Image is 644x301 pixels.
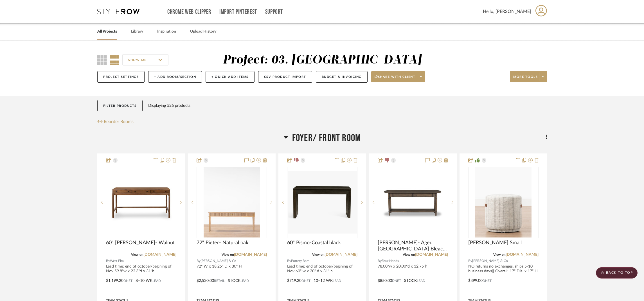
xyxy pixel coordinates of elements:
[371,71,425,82] button: Share with client
[596,267,638,279] scroll-to-top-button: BACK TO TOP
[403,253,415,256] span: View on
[378,258,382,264] span: By
[468,258,472,264] span: By
[292,132,361,144] span: Foyer/ Front Room
[131,28,143,35] a: Library
[97,100,143,112] button: Filter Products
[106,258,110,264] span: By
[382,258,399,264] span: Four Hands
[475,167,531,237] img: Mckay Small
[325,253,357,257] a: [DOMAIN_NAME]
[143,253,176,257] a: [DOMAIN_NAME]
[375,75,416,83] span: Share with client
[513,75,538,83] span: More tools
[222,253,234,256] span: View on
[472,258,508,264] span: [PERSON_NAME] & Co
[223,54,422,66] div: Project: 03. [GEOGRAPHIC_DATA]
[287,240,341,246] span: 60" Pismo-Coastal black
[483,8,531,15] span: Hello, [PERSON_NAME]
[97,71,145,83] button: Project Settings
[506,253,539,257] a: [DOMAIN_NAME]
[219,10,257,14] a: Import Pinterest
[378,168,447,237] img: Cahrles- Aged Belgium Bleach, Dark Gunmetal
[97,118,134,125] button: Reorder Rooms
[167,10,211,14] a: Chrome Web Clipper
[316,71,368,83] button: Budget & Invoicing
[104,118,134,125] span: Reorder Rooms
[378,240,448,252] span: [PERSON_NAME]- Aged [GEOGRAPHIC_DATA] Bleach, Dark Gunmetal
[415,253,448,257] a: [DOMAIN_NAME]
[287,167,357,238] div: 0
[190,28,216,35] a: Upload History
[197,167,267,238] div: 0
[106,167,176,238] div: 0
[107,168,176,237] img: 60" Berriman- Walnut
[197,258,201,264] span: By
[234,253,267,257] a: [DOMAIN_NAME]
[287,258,291,264] span: By
[110,258,124,264] span: West Elm
[291,258,310,264] span: Pottery Barn
[206,71,255,83] button: + Quick Add Items
[312,253,325,256] span: View on
[157,28,176,35] a: Inspiration
[288,171,357,233] img: 60" Pismo-Coastal black
[204,167,260,237] img: 72" Pieter- Natural oak
[148,71,202,83] button: + Add Room/Section
[197,240,248,246] span: 72" Pieter- Natural oak
[468,240,522,246] span: [PERSON_NAME] Small
[106,240,175,246] span: 60" [PERSON_NAME]- Walnut
[131,253,143,256] span: View on
[258,71,312,83] button: CSV Product Import
[97,28,117,35] a: All Projects
[148,100,190,111] div: Displaying 526 products
[510,71,547,82] button: More tools
[201,258,236,264] span: [PERSON_NAME] & Co
[493,253,506,256] span: View on
[265,10,283,14] a: Support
